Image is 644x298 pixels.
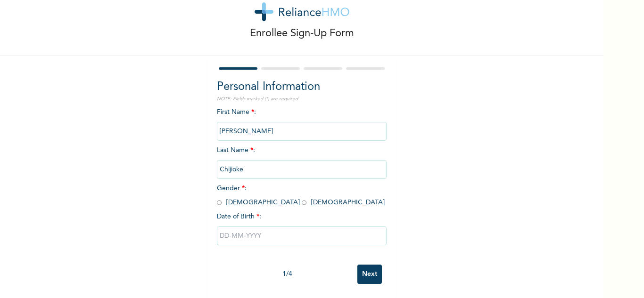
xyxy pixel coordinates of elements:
[250,26,354,41] p: Enrollee Sign-Up Form
[217,226,387,245] input: DD-MM-YYYY
[217,109,387,135] span: First Name :
[357,265,382,284] input: Next
[217,185,385,206] span: Gender : [DEMOGRAPHIC_DATA] [DEMOGRAPHIC_DATA]
[217,96,387,103] p: NOTE: Fields marked (*) are required
[217,122,387,141] input: Enter your first name
[217,160,387,179] input: Enter your last name
[217,147,387,173] span: Last Name :
[217,79,387,96] h2: Personal Information
[255,2,349,21] img: logo
[217,212,261,222] span: Date of Birth :
[217,269,357,279] div: 1 / 4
